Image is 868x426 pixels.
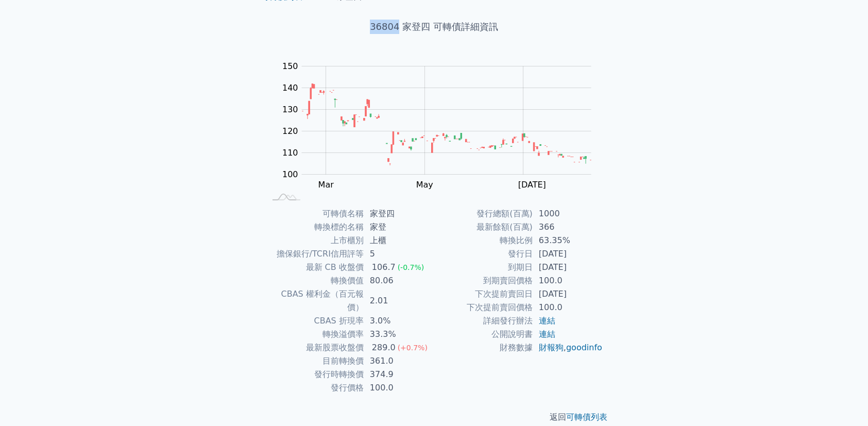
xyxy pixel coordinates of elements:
[364,354,434,368] td: 361.0
[416,180,433,190] tspan: May
[282,61,298,71] tspan: 150
[364,368,434,381] td: 374.9
[253,411,616,423] p: 返回
[265,220,364,234] td: 轉換標的名稱
[533,247,603,261] td: [DATE]
[265,354,364,368] td: 目前轉換價
[265,314,364,328] td: CBAS 折現率
[364,328,434,341] td: 33.3%
[265,287,364,314] td: CBAS 權利金（百元報價）
[265,328,364,341] td: 轉換溢價率
[370,261,398,274] div: 106.7
[434,314,533,328] td: 詳細發行辦法
[539,316,555,326] a: 連結
[318,180,334,190] tspan: Mar
[434,274,533,287] td: 到期賣回價格
[364,274,434,287] td: 80.06
[816,377,868,426] div: 聊天小工具
[398,263,424,271] span: (-0.7%)
[533,341,603,354] td: ,
[539,329,555,339] a: 連結
[282,169,298,179] tspan: 100
[434,261,533,274] td: 到期日
[265,341,364,354] td: 最新股票收盤價
[364,381,434,395] td: 100.0
[533,274,603,287] td: 100.0
[282,105,298,114] tspan: 130
[533,220,603,234] td: 366
[265,381,364,395] td: 發行價格
[370,341,398,354] div: 289.0
[518,180,546,190] tspan: [DATE]
[265,368,364,381] td: 發行時轉換價
[566,343,602,352] a: goodinfo
[265,261,364,274] td: 最新 CB 收盤價
[398,344,428,352] span: (+0.7%)
[533,301,603,314] td: 100.0
[265,207,364,220] td: 可轉債名稱
[364,207,434,220] td: 家登四
[533,261,603,274] td: [DATE]
[364,287,434,314] td: 2.01
[434,247,533,261] td: 發行日
[539,343,564,352] a: 財報狗
[282,83,298,93] tspan: 140
[282,126,298,136] tspan: 120
[533,234,603,247] td: 63.35%
[533,287,603,301] td: [DATE]
[533,207,603,220] td: 1000
[816,377,868,426] iframe: Chat Widget
[434,328,533,341] td: 公開說明書
[265,274,364,287] td: 轉換價值
[364,220,434,234] td: 家登
[277,61,606,190] g: Chart
[265,247,364,261] td: 擔保銀行/TCRI信用評等
[364,314,434,328] td: 3.0%
[434,287,533,301] td: 下次提前賣回日
[364,247,434,261] td: 5
[434,207,533,220] td: 發行總額(百萬)
[434,220,533,234] td: 最新餘額(百萬)
[566,412,607,422] a: 可轉債列表
[282,148,298,158] tspan: 110
[253,20,616,34] h1: 36804 家登四 可轉債詳細資訊
[434,341,533,354] td: 財務數據
[265,234,364,247] td: 上市櫃別
[434,234,533,247] td: 轉換比例
[364,234,434,247] td: 上櫃
[434,301,533,314] td: 下次提前賣回價格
